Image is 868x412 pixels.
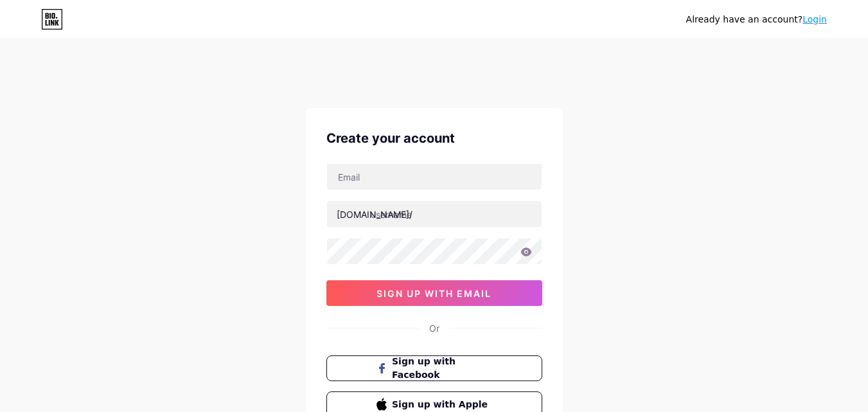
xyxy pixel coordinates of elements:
[326,355,542,381] button: Sign up with Facebook
[429,321,439,335] div: Or
[376,288,492,299] span: sign up with email
[392,398,492,411] span: Sign up with Apple
[327,164,542,190] input: Email
[326,129,542,148] div: Create your account
[686,13,827,26] div: Already have an account?
[802,14,827,24] a: Login
[337,208,412,221] div: [DOMAIN_NAME]/
[327,201,542,227] input: username
[326,280,542,306] button: sign up with email
[392,355,492,382] span: Sign up with Facebook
